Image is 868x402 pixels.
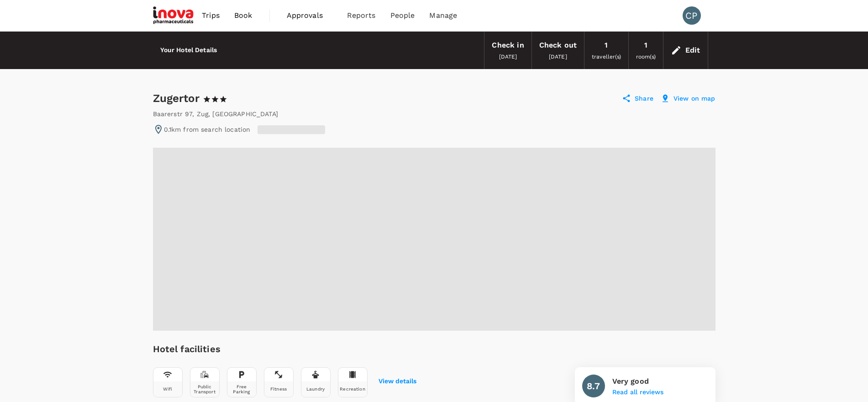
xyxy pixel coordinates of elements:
p: Share [635,94,653,103]
p: 0.1km from search location [164,125,251,134]
div: Wifi [163,386,173,391]
span: Manage [429,10,457,21]
span: Approvals [287,10,332,21]
button: Read all reviews [612,389,663,396]
h6: Hotel facilities [153,342,416,356]
div: Laundry [306,386,325,391]
p: View on map [673,94,715,103]
div: Baarerstr 97 , Zug , [GEOGRAPHIC_DATA] [153,109,278,118]
span: traveller(s) [592,54,621,60]
h6: Your Hotel Details [160,45,217,55]
div: CP [683,6,701,25]
span: [DATE] [499,54,517,60]
span: [DATE] [549,54,567,60]
div: 1 [644,39,647,52]
span: People [390,10,415,21]
img: iNova Pharmaceuticals [153,5,195,26]
div: Zugertor [153,91,244,106]
span: Trips [202,10,220,21]
div: Check out [539,39,577,52]
div: Recreation [340,386,365,391]
div: 1 [605,39,608,52]
div: Check in [492,39,524,52]
div: Public Transport [192,384,217,394]
span: Book [234,10,253,21]
p: Very good [612,376,663,387]
div: Free Parking [229,384,254,394]
span: Reports [347,10,376,21]
div: Edit [685,44,700,57]
h6: 8.7 [587,379,600,393]
button: View details [379,378,416,385]
span: room(s) [636,54,656,60]
div: Fitness [270,386,287,391]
